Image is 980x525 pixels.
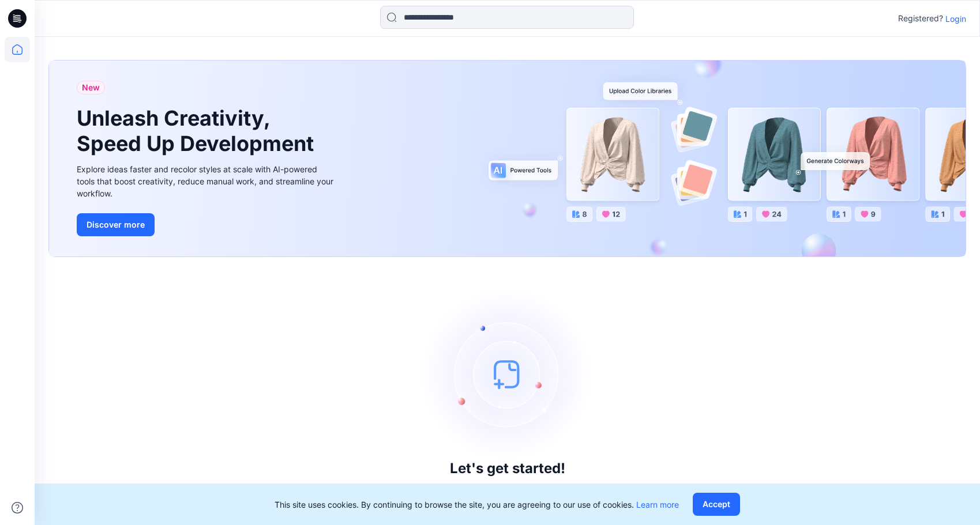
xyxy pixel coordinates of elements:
p: Login [945,13,966,25]
img: empty-state-image.svg [421,288,594,460]
a: Discover more [77,213,336,236]
p: This site uses cookies. By continuing to browse the site, you are agreeing to our use of cookies. [275,498,679,511]
h1: Unleash Creativity, Speed Up Development [77,106,319,156]
h3: Let's get started! [450,460,565,477]
p: Registered? [898,12,943,25]
a: Learn more [636,500,679,509]
button: Accept [693,493,740,516]
p: Click New to add a style or create a folder. [413,481,602,495]
button: Discover more [77,213,155,236]
span: New [82,81,100,95]
div: Explore ideas faster and recolor styles at scale with AI-powered tools that boost creativity, red... [77,163,336,199]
